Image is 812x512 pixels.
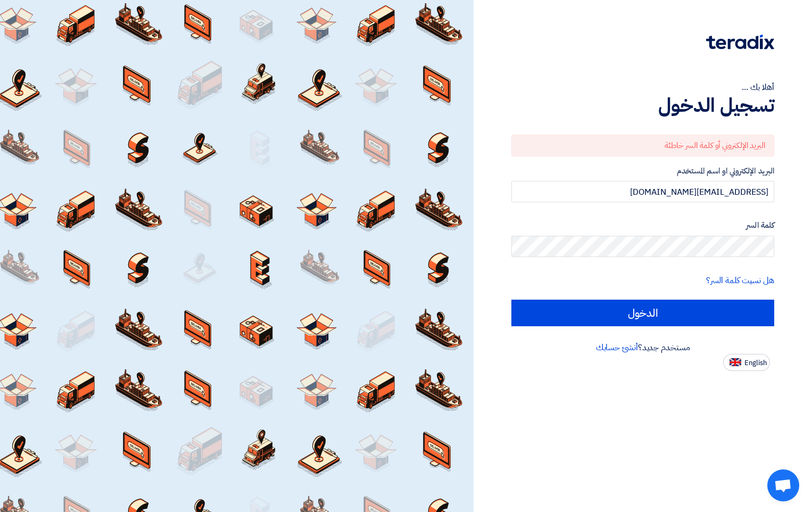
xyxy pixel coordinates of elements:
input: أدخل بريد العمل الإلكتروني او اسم المستخدم الخاص بك ... [511,181,774,202]
a: هل نسيت كلمة السر؟ [706,274,774,287]
button: English [723,354,770,371]
a: دردشة مفتوحة [767,469,799,501]
img: Teradix logo [706,35,774,49]
div: مستخدم جديد؟ [511,341,774,354]
label: البريد الإلكتروني او اسم المستخدم [511,165,774,177]
a: أنشئ حسابك [596,341,638,354]
div: البريد الإلكتروني أو كلمة السر خاطئة [511,135,774,156]
img: en-US.png [730,358,741,366]
h1: تسجيل الدخول [511,94,774,117]
input: الدخول [511,300,774,326]
div: أهلا بك ... [511,81,774,94]
label: كلمة السر [511,219,774,232]
span: English [744,359,767,367]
